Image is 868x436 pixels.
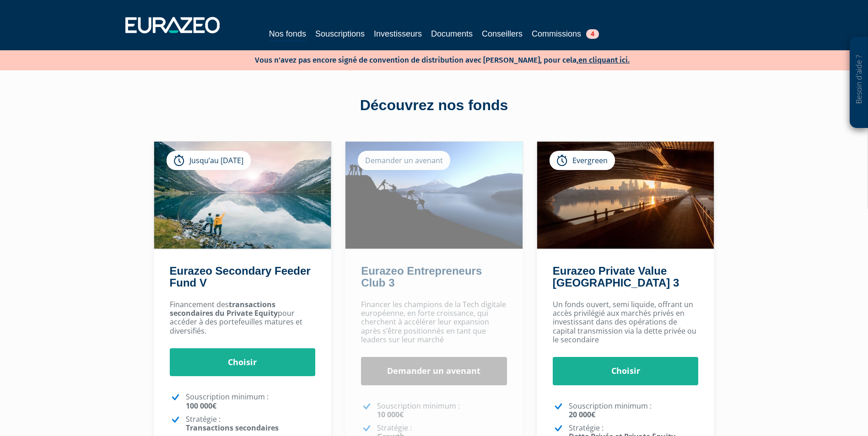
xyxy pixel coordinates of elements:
p: Souscription minimum : [186,393,316,410]
p: Stratégie : [186,415,316,432]
img: Eurazeo Secondary Feeder Fund V [154,142,331,249]
a: Eurazeo Secondary Feeder Fund V [170,265,311,289]
strong: 20 000€ [569,409,595,420]
p: Besoin d'aide ? [854,42,864,124]
p: Un fonds ouvert, semi liquide, offrant un accès privilégié aux marchés privés en investissant dan... [553,300,699,344]
a: Commissions4 [532,27,599,40]
p: Financement des pour accéder à des portefeuilles matures et diversifiés. [170,300,316,335]
a: Eurazeo Entrepreneurs Club 3 [361,265,482,289]
a: Nos fonds [269,27,306,42]
p: Souscription minimum : [569,402,699,419]
p: Souscription minimum : [377,402,507,419]
div: Demander un avenant [358,151,450,170]
span: 4 [586,29,599,39]
img: Eurazeo Entrepreneurs Club 3 [345,142,523,249]
div: Jusqu’au [DATE] [167,151,251,170]
a: Documents [431,27,473,40]
img: Eurazeo Private Value Europe 3 [537,142,714,249]
a: Conseillers [482,27,523,40]
strong: 100 000€ [186,401,216,411]
img: 1732889491-logotype_eurazeo_blanc_rvb.png [125,17,220,33]
div: Découvrez nos fonds [173,95,695,116]
a: Eurazeo Private Value [GEOGRAPHIC_DATA] 3 [553,265,679,289]
p: Financer les champions de la Tech digitale européenne, en forte croissance, qui cherchent à accél... [361,300,507,344]
a: Souscriptions [315,27,365,40]
strong: 10 000€ [377,409,404,420]
a: Choisir [170,348,316,377]
p: Vous n'avez pas encore signé de convention de distribution avec [PERSON_NAME], pour cela, [228,53,630,66]
a: Demander un avenant [361,357,507,385]
strong: Transactions secondaires [186,423,279,433]
a: Choisir [553,357,699,385]
a: en cliquant ici. [578,55,630,65]
strong: transactions secondaires du Private Equity [170,299,278,318]
div: Evergreen [550,151,615,170]
a: Investisseurs [374,27,422,40]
